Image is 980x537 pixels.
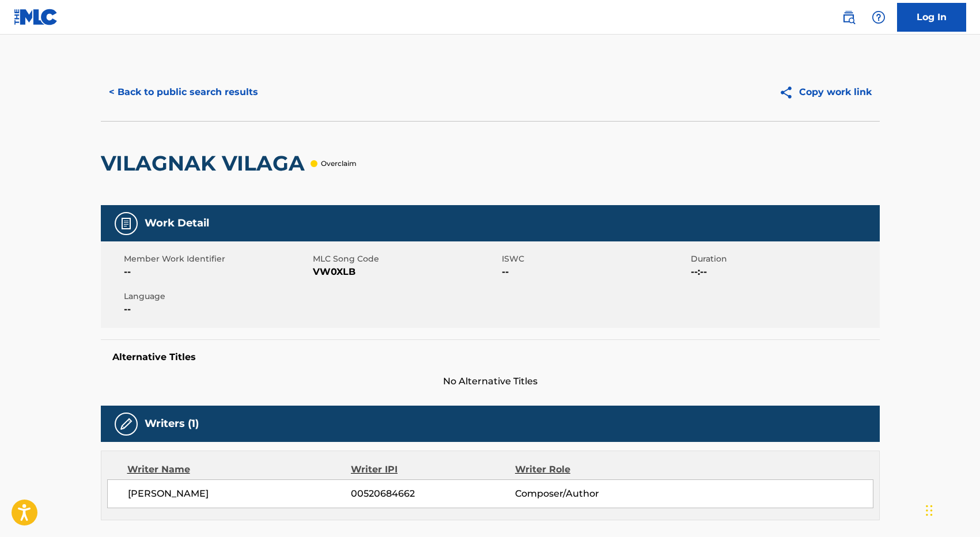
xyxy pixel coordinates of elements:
span: Composer/Author [515,487,664,501]
span: -- [502,265,688,279]
span: No Alternative Titles [101,375,880,388]
button: < Back to public search results [101,78,266,107]
h5: Work Detail [145,217,209,230]
h5: Alternative Titles [112,351,868,363]
img: search [842,10,856,24]
h2: VILAGNAK VILAGA [101,150,311,176]
span: 00520684662 [351,487,514,501]
span: Language [124,290,310,302]
span: ISWC [502,253,688,265]
span: -- [124,302,310,316]
p: Overclaim [321,158,357,169]
img: MLC Logo [14,9,58,25]
span: [PERSON_NAME] [128,487,351,501]
h5: Writers (1) [145,417,199,430]
a: Log In [897,3,966,32]
div: Writer Name [127,463,351,477]
div: Writer IPI [351,463,515,477]
div: Help [867,6,890,29]
span: Member Work Identifier [124,253,310,265]
iframe: Chat Widget [922,482,980,537]
img: help [872,10,886,24]
span: MLC Song Code [313,253,499,265]
span: VW0XLB [313,265,499,279]
div: Writer Role [515,463,664,477]
span: Duration [691,253,877,265]
a: Public Search [837,6,860,29]
span: -- [124,265,310,279]
span: --:-- [691,265,877,279]
img: Copy work link [779,85,799,100]
div: Drag [926,493,933,528]
img: Writers [119,417,133,431]
button: Copy work link [771,78,880,107]
img: Work Detail [119,217,133,230]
